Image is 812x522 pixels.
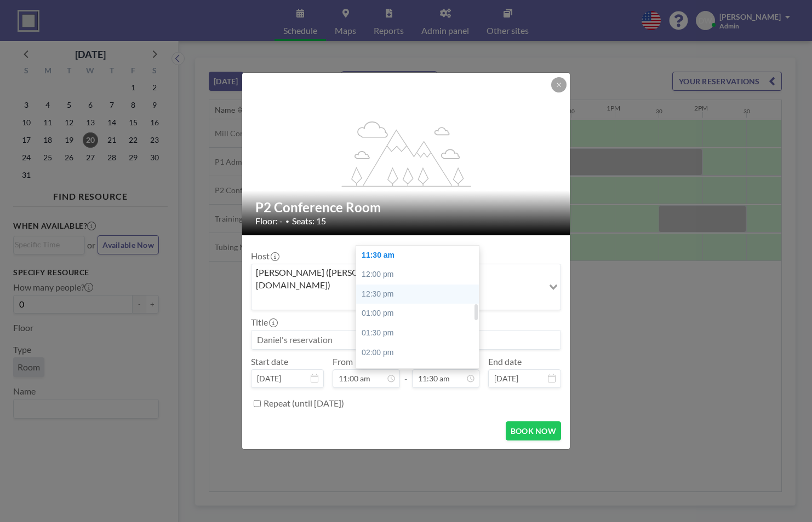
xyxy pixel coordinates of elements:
[356,304,484,323] div: 01:00 pm
[404,360,408,384] span: -
[251,330,561,349] input: Daniel's reservation
[356,265,484,285] div: 12:00 pm
[251,264,561,310] div: Search for option
[251,251,278,262] label: Host
[342,120,471,186] g: flex-grow: 1.2;
[356,246,484,265] div: 11:30 am
[251,317,277,328] label: Title
[356,323,484,343] div: 01:30 pm
[356,285,484,304] div: 12:30 pm
[285,217,289,225] span: •
[292,216,326,227] span: Seats: 15
[251,356,288,367] label: Start date
[506,421,561,440] button: BOOK NOW
[255,199,558,216] h2: P2 Conference Room
[254,266,541,291] span: [PERSON_NAME] ([PERSON_NAME][EMAIL_ADDRESS][DOMAIN_NAME])
[255,216,283,227] span: Floor: -
[333,356,353,367] label: From
[488,356,522,367] label: End date
[253,293,542,308] input: Search for option
[356,362,484,382] div: 02:30 pm
[356,343,484,363] div: 02:00 pm
[264,398,344,409] label: Repeat (until [DATE])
